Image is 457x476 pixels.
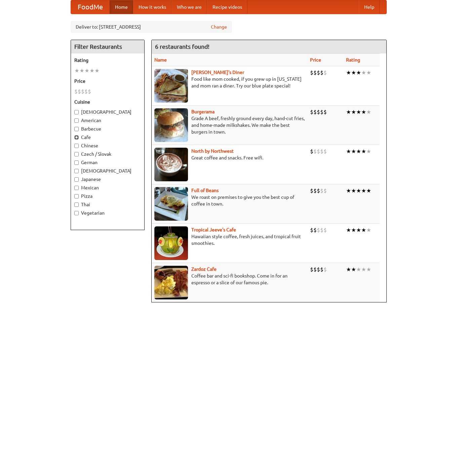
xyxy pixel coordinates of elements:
[313,187,317,194] li: $
[346,266,351,273] li: ★
[310,69,313,76] li: $
[320,69,323,76] li: $
[361,108,366,116] li: ★
[84,67,89,74] li: ★
[74,118,79,123] input: American
[366,108,371,116] li: ★
[154,194,305,207] p: We roast on premises to give you the best cup of coffee in town.
[313,108,317,116] li: $
[133,0,172,14] a: How it works
[154,108,188,142] img: burgerama.jpg
[317,266,320,273] li: $
[317,108,320,116] li: $
[351,108,356,116] li: ★
[207,0,247,14] a: Recipe videos
[346,69,351,76] li: ★
[320,226,323,234] li: $
[74,210,141,216] label: Vegetarian
[78,88,81,95] li: $
[154,57,167,63] a: Name
[84,88,88,95] li: $
[110,0,133,14] a: Home
[317,148,320,155] li: $
[366,148,371,155] li: ★
[74,57,141,64] h5: Rating
[310,266,313,273] li: $
[88,88,91,95] li: $
[191,227,236,232] a: Tropical Jeeve's Cafe
[154,76,305,89] p: Food like mom cooked, if you grew up in [US_STATE] and mom ran a diner. Try our blue plate special!
[74,193,141,199] label: Pizza
[154,233,305,247] p: Hawaiian style coffee, fresh juices, and tropical fruit smoothies.
[320,266,323,273] li: $
[313,266,317,273] li: $
[310,187,313,194] li: $
[89,67,94,74] li: ★
[191,70,244,75] a: [PERSON_NAME]'s Diner
[313,226,317,234] li: $
[310,226,313,234] li: $
[346,226,351,234] li: ★
[81,88,84,95] li: $
[154,69,188,103] img: sallys.jpg
[74,88,78,95] li: $
[154,148,188,181] img: north.jpg
[74,109,141,115] label: [DEMOGRAPHIC_DATA]
[74,168,141,174] label: [DEMOGRAPHIC_DATA]
[323,226,327,234] li: $
[154,187,188,221] img: beans.jpg
[361,226,366,234] li: ★
[366,226,371,234] li: ★
[323,148,327,155] li: $
[74,151,141,157] label: Czech / Slovak
[351,266,356,273] li: ★
[74,159,141,166] label: German
[154,226,188,260] img: jeeves.jpg
[74,134,141,141] label: Cafe
[320,108,323,116] li: $
[74,78,141,84] h5: Price
[191,109,215,114] a: Burgerama
[74,135,79,140] input: Cafe
[191,188,219,193] a: Full of Beans
[74,194,79,198] input: Pizza
[310,57,321,63] a: Price
[310,148,313,155] li: $
[191,148,234,154] a: North by Northwest
[74,152,79,156] input: Czech / Slovak
[361,187,366,194] li: ★
[361,148,366,155] li: ★
[74,110,79,114] input: [DEMOGRAPHIC_DATA]
[191,266,217,272] b: Zardoz Cafe
[154,272,305,286] p: Coffee bar and sci-fi bookshop. Come in for an espresso or a slice of our famous pie.
[351,148,356,155] li: ★
[313,69,317,76] li: $
[366,69,371,76] li: ★
[356,266,361,273] li: ★
[154,266,188,299] img: zardoz.jpg
[74,169,79,173] input: [DEMOGRAPHIC_DATA]
[74,127,79,131] input: Barbecue
[323,187,327,194] li: $
[323,266,327,273] li: $
[74,203,79,207] input: Thai
[317,226,320,234] li: $
[346,57,360,63] a: Rating
[74,184,141,191] label: Mexican
[74,125,141,132] label: Barbecue
[313,148,317,155] li: $
[351,69,356,76] li: ★
[154,115,305,135] p: Grade A beef, freshly ground every day, hand-cut fries, and home-made milkshakes. We make the bes...
[74,99,141,105] h5: Cuisine
[317,69,320,76] li: $
[351,187,356,194] li: ★
[74,142,141,149] label: Chinese
[366,266,371,273] li: ★
[361,69,366,76] li: ★
[323,69,327,76] li: $
[74,117,141,124] label: American
[320,187,323,194] li: $
[361,266,366,273] li: ★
